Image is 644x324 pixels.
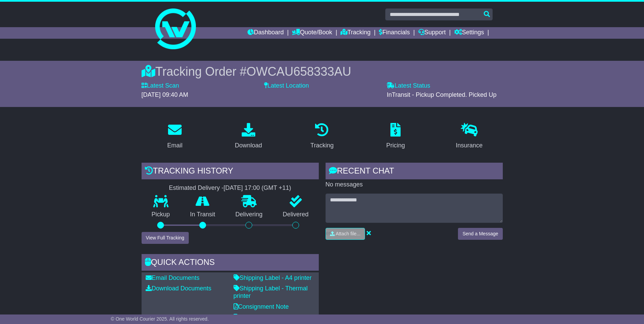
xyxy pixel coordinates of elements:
[273,211,319,218] p: Delivered
[418,27,446,39] a: Support
[225,211,273,218] p: Delivering
[456,141,483,150] div: Insurance
[454,27,484,39] a: Settings
[142,184,319,192] div: Estimated Delivery -
[142,64,503,79] div: Tracking Order #
[234,285,308,299] a: Shipping Label - Thermal printer
[234,303,289,310] a: Consignment Note
[310,141,333,150] div: Tracking
[247,27,284,39] a: Dashboard
[246,65,351,78] span: OWCAU658333AU
[292,27,332,39] a: Quote/Book
[458,228,502,240] button: Send a Message
[326,181,503,188] p: No messages
[379,27,410,39] a: Financials
[306,121,338,152] a: Tracking
[224,184,291,192] div: [DATE] 17:00 (GMT +11)
[231,121,266,152] a: Download
[142,254,319,272] div: Quick Actions
[142,232,189,244] button: View Full Tracking
[167,141,182,150] div: Email
[387,82,430,90] label: Latest Status
[234,314,300,321] a: Original Address Label
[341,27,370,39] a: Tracking
[387,91,496,98] span: InTransit - Pickup Completed. Picked Up
[111,316,209,322] span: © One World Courier 2025. All rights reserved.
[146,285,211,292] a: Download Documents
[142,82,179,90] label: Latest Scan
[235,141,262,150] div: Download
[382,121,409,152] a: Pricing
[163,121,187,152] a: Email
[264,82,309,90] label: Latest Location
[142,163,319,181] div: Tracking history
[142,211,180,218] p: Pickup
[386,141,405,150] div: Pricing
[452,121,487,152] a: Insurance
[146,274,200,281] a: Email Documents
[326,163,503,181] div: RECENT CHAT
[180,211,225,218] p: In Transit
[234,274,312,281] a: Shipping Label - A4 printer
[142,91,188,98] span: [DATE] 09:40 AM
